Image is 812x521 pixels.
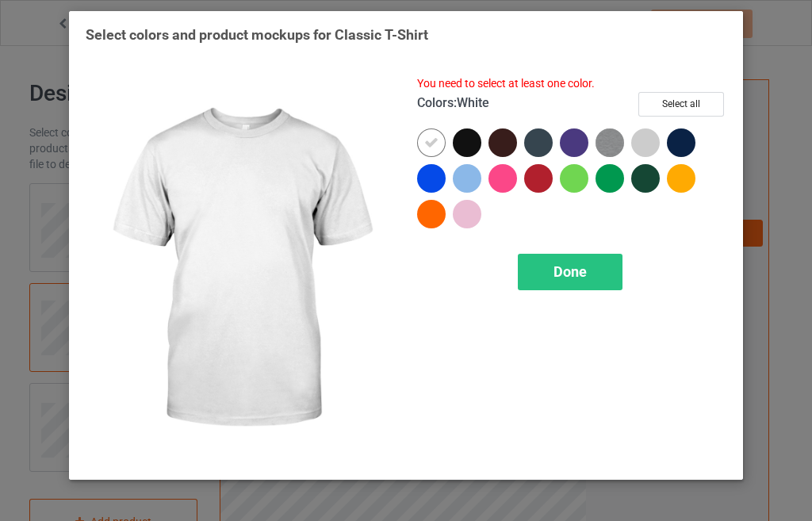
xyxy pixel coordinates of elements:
[86,76,395,463] img: regular.jpg
[86,26,428,43] span: Select colors and product mockups for Classic T-Shirt
[417,77,595,90] span: You need to select at least one color.
[638,92,724,117] button: Select all
[417,95,454,110] span: Colors
[417,95,489,112] h4: :
[553,263,587,280] span: Done
[596,128,624,157] img: heather_texture.png
[457,95,489,110] span: White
